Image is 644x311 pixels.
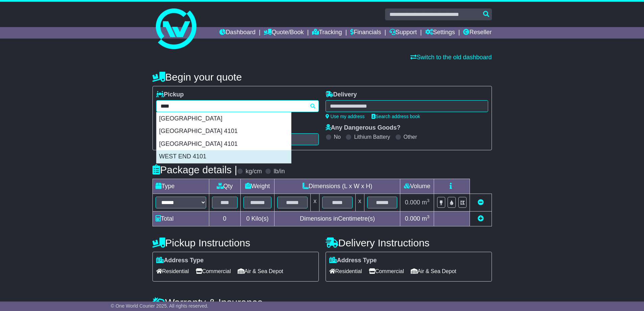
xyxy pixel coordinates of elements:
[152,71,492,83] h4: Begin your quote
[405,199,420,206] span: 0.000
[238,266,283,276] span: Air & Sea Depot
[156,257,204,264] label: Address Type
[157,138,291,151] div: [GEOGRAPHIC_DATA] 4101
[246,215,249,222] span: 0
[209,212,240,226] td: 0
[329,257,377,264] label: Address Type
[354,134,390,140] label: Lithium Battery
[326,237,492,248] h4: Delivery Instructions
[350,27,381,39] a: Financials
[329,266,362,276] span: Residential
[425,27,455,39] a: Settings
[157,112,291,125] div: [GEOGRAPHIC_DATA]
[157,125,291,138] div: [GEOGRAPHIC_DATA] 4101
[422,215,430,222] span: m
[196,266,231,276] span: Commercial
[240,179,275,194] td: Weight
[326,91,357,98] label: Delivery
[111,303,209,309] span: © One World Courier 2025. All rights reserved.
[157,150,291,163] div: WEST END 4101
[478,215,484,222] a: Add new item
[334,134,341,140] label: No
[240,212,275,226] td: Kilo(s)
[152,212,209,226] td: Total
[405,215,420,222] span: 0.000
[326,124,401,132] label: Any Dangerous Goods?
[275,212,400,226] td: Dimensions in Centimetre(s)
[389,27,417,39] a: Support
[152,179,209,194] td: Type
[156,91,184,98] label: Pickup
[152,237,319,248] h4: Pickup Instructions
[312,27,342,39] a: Tracking
[152,297,492,308] h4: Warranty & Insurance
[427,198,430,203] sup: 3
[355,194,364,212] td: x
[422,199,430,206] span: m
[264,27,304,39] a: Quote/Book
[404,134,417,140] label: Other
[156,100,319,112] typeahead: Please provide city
[311,194,319,212] td: x
[245,168,262,175] label: kg/cm
[275,179,400,194] td: Dimensions (L x W x H)
[369,266,404,276] span: Commercial
[372,114,420,119] a: Search address book
[427,214,430,219] sup: 3
[273,168,285,175] label: lb/in
[209,179,240,194] td: Qty
[463,27,492,39] a: Reseller
[152,164,237,175] h4: Package details |
[156,266,189,276] span: Residential
[326,114,365,119] a: Use my address
[219,27,256,39] a: Dashboard
[411,266,456,276] span: Air & Sea Depot
[400,179,434,194] td: Volume
[478,199,484,206] a: Remove this item
[410,54,492,61] a: Switch to the old dashboard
